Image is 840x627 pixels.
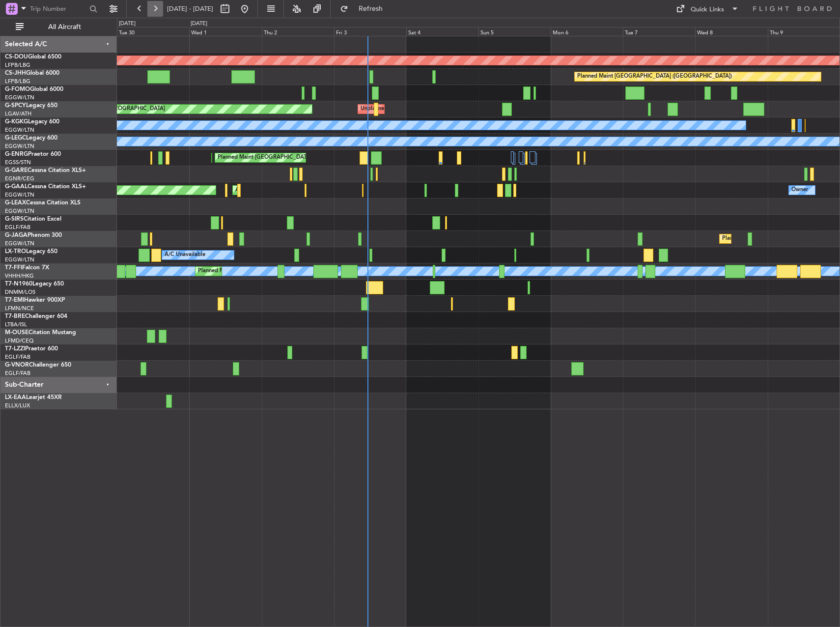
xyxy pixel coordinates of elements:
[117,27,189,36] div: Tue 30
[334,27,406,36] div: Fri 3
[768,27,840,36] div: Thu 9
[5,395,26,400] span: LX-EAA
[5,402,30,409] a: ELLX/LUX
[5,151,61,157] a: G-ENRGPraetor 600
[5,78,30,85] a: LFPB/LBG
[5,321,27,328] a: LTBA/ISL
[26,24,104,30] span: All Aircraft
[5,249,57,255] a: LX-TROLegacy 650
[695,27,767,36] div: Wed 8
[5,297,65,303] a: T7-EMIHawker 900XP
[5,168,28,173] span: G-GARE
[5,313,67,319] a: T7-BREChallenger 604
[551,27,623,36] div: Mon 6
[5,184,86,190] a: G-GAALCessna Citation XLS+
[5,272,34,280] a: VHHH/HKG
[5,362,29,368] span: G-VNOR
[336,1,394,17] button: Refresh
[5,281,64,287] a: T7-N1960Legacy 650
[361,102,461,116] div: Unplanned Maint [GEOGRAPHIC_DATA]
[5,61,30,69] a: LFPB/LBG
[5,54,61,60] a: CS-DOUGlobal 6500
[5,232,62,238] a: G-JAGAPhenom 300
[5,249,26,255] span: LX-TRO
[5,330,76,336] a: M-OUSECitation Mustang
[791,183,808,198] div: Owner
[11,19,107,35] button: All Aircraft
[5,103,57,109] a: G-SPCYLegacy 650
[5,337,33,344] a: LFMD/CEQ
[5,288,35,296] a: DNMM/LOS
[5,216,24,222] span: G-SIRS
[198,264,353,279] div: Planned Maint [GEOGRAPHIC_DATA] ([GEOGRAPHIC_DATA])
[5,353,30,361] a: EGLF/FAB
[5,346,25,352] span: T7-LZZI
[165,248,205,262] div: A/C Unavailable
[167,4,213,13] span: [DATE] - [DATE]
[235,183,292,198] div: AOG Maint Dusseldorf
[5,70,59,76] a: CS-JHHGlobal 6000
[5,224,30,231] a: EGLF/FAB
[5,191,34,199] a: EGGW/LTN
[5,168,86,173] a: G-GARECessna Citation XLS+
[478,27,551,36] div: Sun 5
[5,119,28,125] span: G-KGKG
[5,313,25,319] span: T7-BRE
[5,305,34,312] a: LFMN/NCE
[5,256,34,263] a: EGGW/LTN
[5,395,62,400] a: LX-EAALearjet 45XR
[262,27,334,36] div: Thu 2
[5,142,34,150] a: EGGW/LTN
[119,20,136,28] div: [DATE]
[5,86,63,92] a: G-FOMOGlobal 6000
[5,184,28,190] span: G-GAAL
[5,126,34,134] a: EGGW/LTN
[5,232,28,238] span: G-JAGA
[5,216,61,222] a: G-SIRSCitation Excel
[5,110,31,117] a: LGAV/ATH
[5,200,81,206] a: G-LEAXCessna Citation XLS
[30,1,86,16] input: Trip Number
[71,102,165,116] div: Planned Maint [GEOGRAPHIC_DATA]
[191,20,207,28] div: [DATE]
[350,5,392,12] span: Refresh
[5,151,28,157] span: G-ENRG
[5,54,28,60] span: CS-DOU
[5,330,28,336] span: M-OUSE
[5,94,34,101] a: EGGW/LTN
[5,119,59,125] a: G-KGKGLegacy 600
[5,281,32,287] span: T7-N1960
[5,207,34,215] a: EGGW/LTN
[623,27,695,36] div: Tue 7
[5,86,30,92] span: G-FOMO
[5,265,22,271] span: T7-FFI
[5,175,34,182] a: EGNR/CEG
[5,240,34,247] a: EGGW/LTN
[691,5,724,15] div: Quick Links
[189,27,261,36] div: Wed 1
[5,159,31,166] a: EGSS/STN
[577,69,732,84] div: Planned Maint [GEOGRAPHIC_DATA] ([GEOGRAPHIC_DATA])
[671,1,744,17] button: Quick Links
[5,297,24,303] span: T7-EMI
[5,346,58,352] a: T7-LZZIPraetor 600
[218,150,372,165] div: Planned Maint [GEOGRAPHIC_DATA] ([GEOGRAPHIC_DATA])
[5,70,26,76] span: CS-JHH
[5,103,26,109] span: G-SPCY
[5,200,26,206] span: G-LEAX
[5,370,30,377] a: EGLF/FAB
[406,27,478,36] div: Sat 4
[5,135,26,141] span: G-LEGC
[5,265,49,271] a: T7-FFIFalcon 7X
[5,362,71,368] a: G-VNORChallenger 650
[5,135,57,141] a: G-LEGCLegacy 600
